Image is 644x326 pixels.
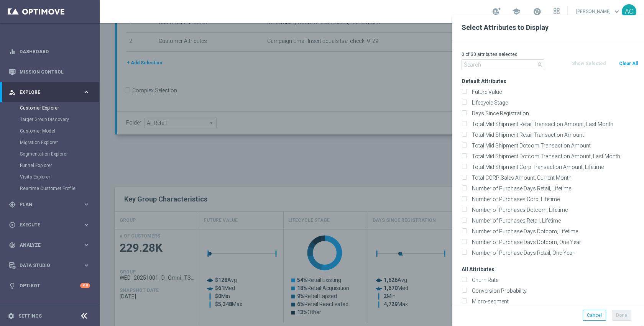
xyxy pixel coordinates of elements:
[20,105,80,111] a: Customer Explorer
[8,49,90,55] button: equalizer Dashboard
[469,142,638,149] label: Total Mid Shipment Dotcom Transaction Amount
[83,241,90,249] i: keyboard_arrow_right
[20,162,80,169] a: Funnel Explorer
[8,283,90,289] button: lightbulb Optibot +10
[20,128,80,134] a: Customer Model
[618,59,639,68] button: Clear All
[583,310,606,321] button: Cancel
[20,263,83,268] span: Data Studio
[20,114,99,125] div: Target Group Discovery
[8,313,15,319] i: settings
[20,151,80,157] a: Segmentation Explorer
[9,89,16,96] i: person_search
[8,242,90,248] button: track_changes Analyze keyboard_arrow_right
[462,59,544,70] input: Search
[83,201,90,208] i: keyboard_arrow_right
[8,262,90,269] button: Data Studio keyboard_arrow_right
[20,243,83,247] span: Analyze
[469,185,638,192] label: Number of Purchase Days Retail, Lifetime
[612,310,631,321] button: Done
[9,242,16,249] i: track_changes
[469,164,638,170] label: Total Mid Shipment Corp Transaction Amount, Lifetime
[20,139,80,146] a: Migration Explorer
[622,4,636,19] div: AC
[20,90,83,95] span: Explore
[83,262,90,269] i: keyboard_arrow_right
[83,221,90,228] i: keyboard_arrow_right
[20,62,90,82] a: Mission Control
[20,148,99,160] div: Segmentation Explorer
[9,221,83,228] div: Execute
[20,202,83,207] span: Plan
[469,298,638,305] label: Micro-segment
[469,131,638,138] label: Total Mid Shipment Retail Transaction Amount
[469,249,638,256] label: Number of Purchase Days Retail, One Year
[9,62,90,82] div: Mission Control
[8,69,90,75] button: Mission Control
[469,196,638,203] label: Number of Purchases Corp, Lifetime
[469,239,638,246] label: Number of Purchase Days Dotcom, One Year
[469,121,638,128] label: Total Mid Shipment Retail Transaction Amount, Last Month
[469,99,638,106] label: Lifecycle Stage
[20,185,80,192] a: Realtime Customer Profile
[20,160,99,171] div: Funnel Explorer
[462,78,638,85] h3: Default Attributes
[20,174,80,180] a: Visits Explorer
[8,222,90,228] button: play_circle_outline Execute keyboard_arrow_right
[537,62,543,68] i: search
[9,221,16,228] i: play_circle_outline
[20,41,90,62] a: Dashboard
[20,116,80,123] a: Target Group Discovery
[9,242,83,249] div: Analyze
[462,266,638,273] h3: All Attributes
[512,7,521,16] span: school
[20,137,99,148] div: Migration Explorer
[575,6,622,17] a: [PERSON_NAME]keyboard_arrow_down
[20,171,99,183] div: Visits Explorer
[9,262,83,269] div: Data Studio
[20,125,99,137] div: Customer Model
[469,217,638,224] label: Number of Purchases Retail, Lifetime
[469,110,638,117] label: Days Since Registration
[9,89,83,96] div: Explore
[469,153,638,160] label: Total Mid Shipment Dotcom Transaction Amount, Last Month
[8,89,90,95] button: person_search Explore keyboard_arrow_right
[469,228,638,235] label: Number of Purchase Days Dotcom, Lifetime
[83,88,90,96] i: keyboard_arrow_right
[462,23,635,32] h2: Select Attributes to Display
[469,174,638,181] label: Total CORP Sales Amount, Current Month
[469,88,638,95] label: Future Value
[18,314,42,318] a: Settings
[9,41,90,62] div: Dashboard
[20,275,80,296] a: Optibot
[9,201,83,208] div: Plan
[9,282,16,289] i: lightbulb
[9,201,16,208] i: gps_fixed
[20,102,99,114] div: Customer Explorer
[462,51,638,57] p: 0 of 30 attributes selected
[469,287,638,294] label: Conversion Probability
[469,206,638,213] label: Number of Purchases Dotcom, Lifetime
[613,7,621,16] span: keyboard_arrow_down
[9,48,16,55] i: equalizer
[80,283,90,288] div: +10
[9,275,90,296] div: Optibot
[20,223,83,227] span: Execute
[469,277,638,283] label: Churn Rate
[8,201,90,208] button: gps_fixed Plan keyboard_arrow_right
[20,183,99,194] div: Realtime Customer Profile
